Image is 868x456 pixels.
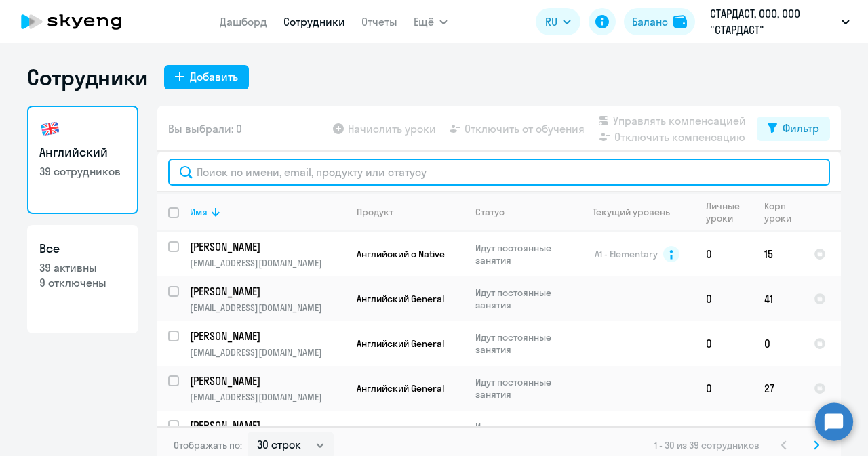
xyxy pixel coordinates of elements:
[753,232,803,276] td: 15
[190,418,345,433] a: [PERSON_NAME]
[695,232,753,276] td: 0
[39,144,126,161] h3: Английский
[357,248,445,260] span: Английский с Native
[190,346,345,358] p: [EMAIL_ADDRESS][DOMAIN_NAME]
[357,382,444,394] span: Английский General
[545,14,557,30] span: RU
[190,206,208,218] div: Имя
[536,8,580,35] button: RU
[475,287,568,311] p: Идут постоянные занятия
[174,439,242,451] span: Отображать по:
[703,5,856,38] button: СТАРДАСТ, ООО, ООО "СТАРДАСТ"
[27,106,138,214] a: Английский39 сотрудников
[654,439,759,451] span: 1 - 30 из 39 сотрудников
[39,260,126,275] p: 39 активны
[757,117,830,141] button: Фильтр
[475,376,568,400] p: Идут постоянные занятия
[475,421,568,445] p: Идут постоянные занятия
[190,284,343,299] p: [PERSON_NAME]
[190,68,238,85] div: Добавить
[475,331,568,356] p: Идут постоянные занятия
[595,248,658,260] span: A1 - Elementary
[753,411,803,455] td: 30
[357,206,393,218] div: Продукт
[357,293,444,305] span: Английский General
[475,206,505,218] div: Статус
[190,206,345,218] div: Имя
[695,321,753,366] td: 0
[190,391,345,403] p: [EMAIL_ADDRESS][DOMAIN_NAME]
[39,240,126,257] h3: Все
[580,206,694,218] div: Текущий уровень
[695,411,753,455] td: 0
[695,276,753,321] td: 0
[190,257,345,269] p: [EMAIL_ADDRESS][DOMAIN_NAME]
[753,321,803,366] td: 0
[624,8,695,35] button: Балансbalance
[753,276,803,321] td: 41
[190,239,345,254] a: [PERSON_NAME]
[475,242,568,266] p: Идут постоянные занятия
[673,15,687,28] img: balance
[190,329,345,344] a: [PERSON_NAME]
[27,64,148,91] h1: Сотрудники
[753,366,803,411] td: 27
[283,15,345,28] a: Сотрудники
[168,159,830,186] input: Поиск по имени, email, продукту или статусу
[357,337,444,350] span: Английский General
[361,15,397,28] a: Отчеты
[593,206,670,218] div: Текущий уровень
[190,418,343,433] p: [PERSON_NAME]
[190,239,343,254] p: [PERSON_NAME]
[190,373,343,388] p: [PERSON_NAME]
[190,302,345,314] p: [EMAIL_ADDRESS][DOMAIN_NAME]
[414,14,434,30] span: Ещё
[632,14,668,30] div: Баланс
[220,15,267,28] a: Дашборд
[27,225,138,333] a: Все39 активны9 отключены
[706,200,753,224] div: Личные уроки
[764,200,802,224] div: Корп. уроки
[168,121,242,137] span: Вы выбрали: 0
[190,284,345,299] a: [PERSON_NAME]
[39,118,61,140] img: english
[164,65,249,89] button: Добавить
[414,8,448,35] button: Ещё
[695,366,753,411] td: 0
[783,120,819,136] div: Фильтр
[39,164,126,179] p: 39 сотрудников
[190,329,343,344] p: [PERSON_NAME]
[190,373,345,388] a: [PERSON_NAME]
[39,275,126,290] p: 9 отключены
[710,5,836,38] p: СТАРДАСТ, ООО, ООО "СТАРДАСТ"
